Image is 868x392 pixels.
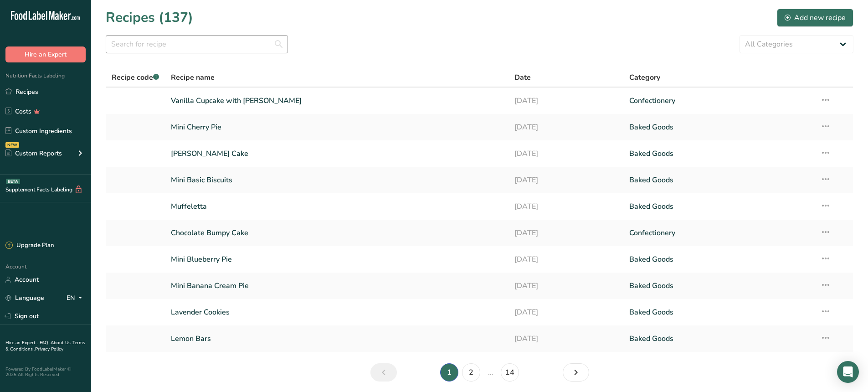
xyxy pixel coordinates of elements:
[629,223,809,242] a: Confectionery
[837,361,859,383] div: Open Intercom Messenger
[629,303,809,322] a: Baked Goods
[629,118,809,137] a: Baked Goods
[514,250,618,269] a: [DATE]
[5,46,86,62] button: Hire an Expert
[514,197,618,216] a: [DATE]
[629,250,809,269] a: Baked Goods
[514,91,618,110] a: [DATE]
[171,329,504,348] a: Lemon Bars
[5,366,86,377] div: Powered By FoodLabelMaker © 2025 All Rights Reserved
[5,149,62,158] div: Custom Reports
[501,363,519,382] a: Page 14.
[514,118,618,137] a: [DATE]
[106,35,288,53] input: Search for recipe
[777,9,853,27] button: Add new recipe
[514,170,618,190] a: [DATE]
[629,276,809,295] a: Baked Goods
[514,303,618,322] a: [DATE]
[370,363,397,382] a: Previous page
[629,197,809,216] a: Baked Goods
[171,250,504,269] a: Mini Blueberry Pie
[112,72,159,83] span: Recipe code
[35,346,63,352] a: Privacy Policy
[171,91,504,110] a: Vanilla Cupcake with [PERSON_NAME]
[171,197,504,216] a: Muffeletta
[629,329,809,348] a: Baked Goods
[629,170,809,190] a: Baked Goods
[629,72,660,83] span: Category
[40,340,51,346] a: FAQ .
[514,329,618,348] a: [DATE]
[785,12,846,23] div: Add new recipe
[514,144,618,163] a: [DATE]
[171,303,504,322] a: Lavender Cookies
[5,290,44,306] a: Language
[629,91,809,110] a: Confectionery
[5,340,85,352] a: Terms & Conditions .
[462,363,480,382] a: Page 2.
[51,340,72,346] a: About Us .
[171,276,504,295] a: Mini Banana Cream Pie
[514,276,618,295] a: [DATE]
[171,72,215,83] span: Recipe name
[171,118,504,137] a: Mini Cherry Pie
[5,340,38,346] a: Hire an Expert .
[5,142,19,148] div: NEW
[5,241,54,250] div: Upgrade Plan
[171,144,504,163] a: [PERSON_NAME] Cake
[67,293,86,304] div: EN
[106,7,193,28] h1: Recipes (137)
[514,223,618,242] a: [DATE]
[6,179,20,184] div: BETA
[629,144,809,163] a: Baked Goods
[514,72,531,83] span: Date
[563,363,589,382] a: Next page
[171,223,504,242] a: Chocolate Bumpy Cake
[171,170,504,190] a: Mini Basic Biscuits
